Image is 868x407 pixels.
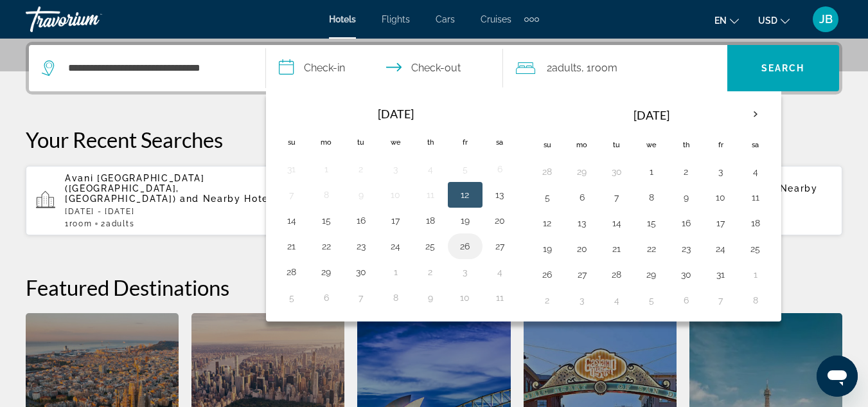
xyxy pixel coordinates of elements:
[65,173,205,204] span: Avani [GEOGRAPHIC_DATA] ([GEOGRAPHIC_DATA], [GEOGRAPHIC_DATA])
[745,163,766,181] button: Day 4
[385,160,406,178] button: Day 3
[572,188,592,206] button: Day 6
[481,14,511,24] a: Cruises
[738,100,773,129] button: Next month
[382,14,410,24] a: Flights
[385,186,406,204] button: Day 10
[572,291,592,309] button: Day 3
[607,266,627,284] button: Day 28
[490,160,510,178] button: Day 6
[618,183,818,204] span: and Nearby Hotels
[455,160,475,178] button: Day 5
[455,263,475,281] button: Day 3
[761,63,805,73] span: Search
[547,59,581,77] span: 2
[745,214,766,232] button: Day 18
[641,266,662,284] button: Day 29
[572,214,592,232] button: Day 13
[607,163,627,181] button: Day 30
[65,207,279,216] p: [DATE] - [DATE]
[676,214,696,232] button: Day 16
[385,237,406,255] button: Day 24
[676,291,696,309] button: Day 6
[758,11,790,30] button: Change currency
[455,186,475,204] button: Day 12
[351,212,371,230] button: Day 16
[490,186,510,204] button: Day 13
[641,163,662,181] button: Day 1
[745,240,766,258] button: Day 25
[316,237,337,255] button: Day 22
[316,263,337,281] button: Day 29
[641,214,662,232] button: Day 15
[281,237,302,255] button: Day 21
[524,9,539,30] button: Extra navigation items
[591,62,617,74] span: Room
[537,188,558,206] button: Day 5
[552,62,581,74] span: Adults
[581,59,617,77] span: , 1
[714,11,739,30] button: Change language
[607,291,627,309] button: Day 4
[572,163,592,181] button: Day 29
[281,212,302,230] button: Day 14
[490,289,510,307] button: Day 11
[351,263,371,281] button: Day 30
[420,212,441,230] button: Day 18
[420,289,441,307] button: Day 9
[817,356,858,397] iframe: Button to launch messaging window
[819,13,833,26] span: JB
[26,3,154,36] a: Travorium
[503,45,727,91] button: Travelers: 2 adults, 0 children
[758,15,777,26] span: USD
[329,14,356,24] a: Hotels
[316,160,337,178] button: Day 1
[385,289,406,307] button: Day 8
[420,263,441,281] button: Day 2
[565,100,738,131] th: [DATE]
[572,240,592,258] button: Day 20
[316,289,337,307] button: Day 6
[420,186,441,204] button: Day 11
[455,237,475,255] button: Day 26
[490,263,510,281] button: Day 4
[607,188,627,206] button: Day 7
[745,266,766,284] button: Day 1
[420,237,441,255] button: Day 25
[26,275,842,300] h2: Featured Destinations
[281,160,302,178] button: Day 31
[537,163,558,181] button: Day 28
[420,160,441,178] button: Day 4
[436,14,455,24] a: Cars
[714,15,727,26] span: en
[281,289,302,307] button: Day 5
[607,240,627,258] button: Day 21
[180,194,278,204] span: and Nearby Hotels
[711,240,731,258] button: Day 24
[676,266,696,284] button: Day 30
[727,45,839,91] button: Search
[266,45,503,91] button: Check in and out dates
[641,188,662,206] button: Day 8
[607,214,627,232] button: Day 14
[537,240,558,258] button: Day 19
[455,289,475,307] button: Day 10
[711,214,731,232] button: Day 17
[309,100,483,128] th: [DATE]
[572,266,592,284] button: Day 27
[316,186,337,204] button: Day 8
[641,240,662,258] button: Day 22
[711,163,731,181] button: Day 3
[490,237,510,255] button: Day 27
[106,219,134,228] span: Adults
[745,291,766,309] button: Day 8
[65,219,92,228] span: 1
[351,186,371,204] button: Day 9
[29,45,839,91] div: Search widget
[69,219,93,228] span: Room
[26,127,842,152] p: Your Recent Searches
[537,291,558,309] button: Day 2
